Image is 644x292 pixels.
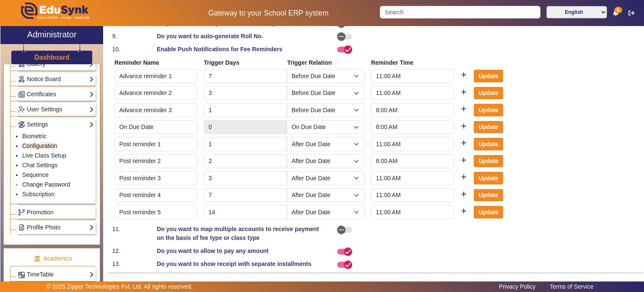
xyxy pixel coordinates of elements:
button: Update [474,172,503,184]
mat-icon: add [460,139,468,147]
mat-icon: add [460,122,468,130]
a: Privacy Policy [495,281,540,292]
th: Trigger Days [203,58,287,68]
mat-icon: add [460,173,468,181]
input: Enter Days [204,120,287,134]
mat-icon: add [460,207,468,215]
input: Enter Reminder Name [114,188,197,203]
button: Update [474,189,503,202]
input: Set Reminder Time [371,86,454,100]
div: Do you want to map multiple accounts to receive payment on the basis of fee type or class type [152,225,331,242]
input: Enter Days [204,171,287,185]
div: Do you want to allow to pay any amount [152,247,331,255]
mat-icon: add [460,105,468,113]
button: Update [474,70,503,82]
input: Set Reminder Time [371,154,454,168]
a: Dashboard [34,53,70,62]
input: Set Reminder Time [371,103,454,117]
img: academic.png [34,255,41,263]
input: Enter Days [204,137,287,151]
a: Live Class Setup [22,152,66,159]
a: Biometric [22,133,47,139]
h5: Gateway to your School ERP system [166,9,371,18]
a: Promotion [18,208,94,217]
div: Do you want to auto-generate Roll No. [152,32,331,41]
div: 12. [108,247,153,255]
input: Enter Days [204,103,287,117]
a: Configuration [22,142,57,149]
input: Set Reminder Time [371,188,454,203]
input: Set Reminder Time [371,120,454,134]
h3: Dashboard [34,53,70,61]
p: Academics [10,254,96,263]
button: Update [474,206,503,218]
a: Administrator [0,26,103,44]
input: Enter Days [204,69,287,83]
span: 6 [614,7,622,13]
input: Search [380,6,540,18]
div: 10. [108,45,153,54]
button: Update [474,87,503,100]
a: Subscription [22,191,55,197]
mat-icon: add [460,190,468,198]
button: Update [474,138,503,150]
input: Enter Days [204,205,287,219]
span: Promotion [27,209,54,216]
div: 9. [108,32,153,41]
input: Enter Reminder Name [114,120,197,134]
a: Sequence [22,171,49,178]
input: Enter Days [204,188,287,203]
input: Enter Reminder Name [114,171,197,185]
div: Enable Push Notifications for Fee Reminders [152,45,331,54]
input: Enter Reminder Name [114,205,197,219]
p: © 2025 Zipper Technologies Pvt. Ltd. All rights reserved. [47,282,193,291]
th: Reminder Time [365,58,454,68]
mat-icon: add [460,156,468,164]
input: Enter Reminder Name [114,86,197,100]
a: Chat Settings [22,162,57,168]
div: 13. [108,260,153,268]
input: Enter Reminder Name [114,154,197,168]
input: Set Reminder Time [371,205,454,219]
input: Enter Reminder Name [114,69,197,83]
div: Do you want to show receipt with separate installments [152,260,331,268]
div: 11. [108,225,153,242]
button: Update [474,155,503,168]
input: Enter Days [204,86,287,100]
a: Terms of Service [545,281,597,292]
input: Set Reminder Time [371,69,454,83]
mat-icon: add [460,88,468,96]
th: Trigger Relation [287,58,365,68]
input: Enter Reminder Name [114,137,197,151]
mat-icon: add [460,71,468,79]
input: Set Reminder Time [371,137,454,151]
th: Reminder Name [114,58,203,68]
img: Branchoperations.png [18,209,25,216]
input: Set Reminder Time [371,171,454,185]
input: Enter Days [204,154,287,168]
input: Enter Reminder Name [114,103,197,117]
a: Change Password [22,181,70,188]
button: Update [474,104,503,116]
h2: Administrator [27,29,77,39]
button: Update [474,121,503,134]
